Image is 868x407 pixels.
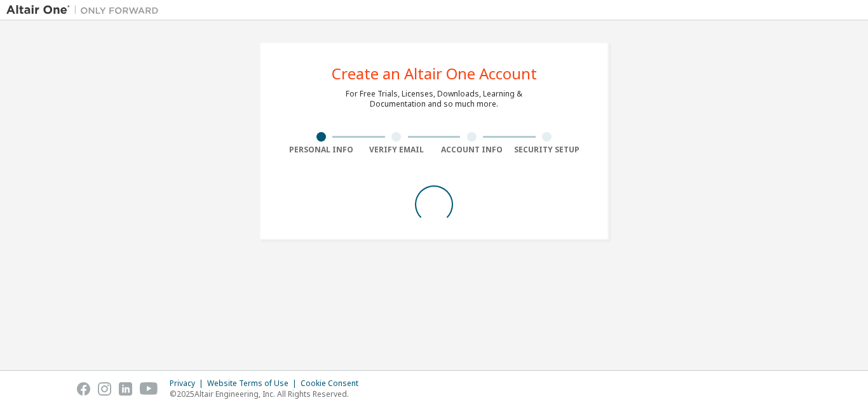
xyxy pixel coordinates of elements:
div: Website Terms of Use [207,378,301,389]
img: Altair One [6,4,165,17]
img: instagram.svg [98,382,111,396]
div: For Free Trials, Licenses, Downloads, Learning & Documentation and so much more. [346,89,522,109]
div: Account Info [434,145,510,155]
img: linkedin.svg [119,382,132,396]
img: youtube.svg [140,382,158,396]
div: Security Setup [510,145,585,155]
div: Create an Altair One Account [332,66,537,81]
p: © 2025 Altair Engineering, Inc. All Rights Reserved. [170,389,366,399]
div: Cookie Consent [301,378,366,389]
img: facebook.svg [77,382,90,396]
div: Personal Info [283,145,359,155]
div: Privacy [170,378,207,389]
div: Verify Email [359,145,435,155]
